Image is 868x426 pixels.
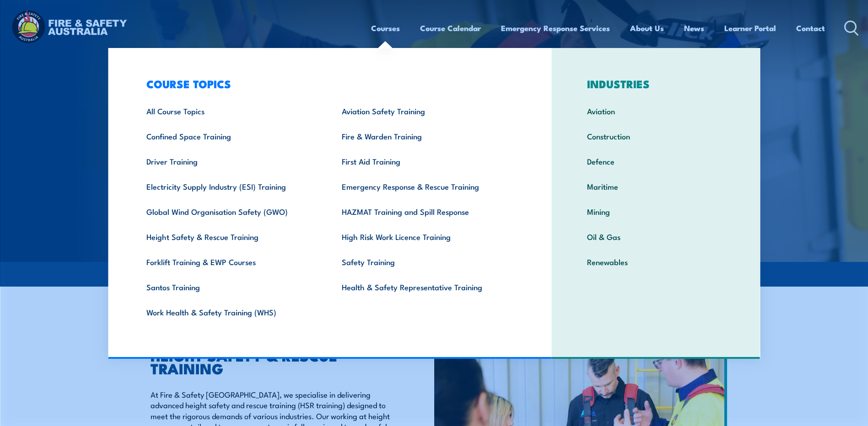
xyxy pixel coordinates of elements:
a: First Aid Training [328,149,523,174]
a: Oil & Gas [573,224,739,249]
a: HAZMAT Training and Spill Response [328,199,523,224]
a: All Course Topics [132,98,328,123]
a: Mining [573,199,739,224]
a: Contact [796,16,825,40]
a: Construction [573,123,739,149]
a: Emergency Response & Rescue Training [328,174,523,199]
a: Driver Training [132,149,328,174]
a: Health & Safety Representative Training [328,274,523,299]
a: Work Health & Safety Training (WHS) [132,299,328,325]
a: News [684,16,704,40]
a: Emergency Response Services [501,16,610,40]
a: Height Safety & Rescue Training [132,224,328,249]
h3: INDUSTRIES [573,77,739,90]
a: Courses [371,16,400,40]
a: Global Wind Organisation Safety (GWO) [132,199,328,224]
a: High Risk Work Licence Training [328,224,523,249]
a: Aviation [573,98,739,123]
a: Safety Training [328,249,523,274]
a: Learner Portal [724,16,776,40]
a: Maritime [573,174,739,199]
a: Forklift Training & EWP Courses [132,249,328,274]
a: Renewables [573,249,739,274]
h3: COURSE TOPICS [132,77,523,90]
a: Confined Space Training [132,123,328,149]
a: Aviation Safety Training [328,98,523,123]
a: Defence [573,149,739,174]
a: Fire & Warden Training [328,123,523,149]
a: Electricity Supply Industry (ESI) Training [132,174,328,199]
a: About Us [630,16,664,40]
a: Santos Training [132,274,328,299]
h2: HEIGHT SAFETY & RESCUE TRAINING [151,349,392,374]
a: Course Calendar [420,16,481,40]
